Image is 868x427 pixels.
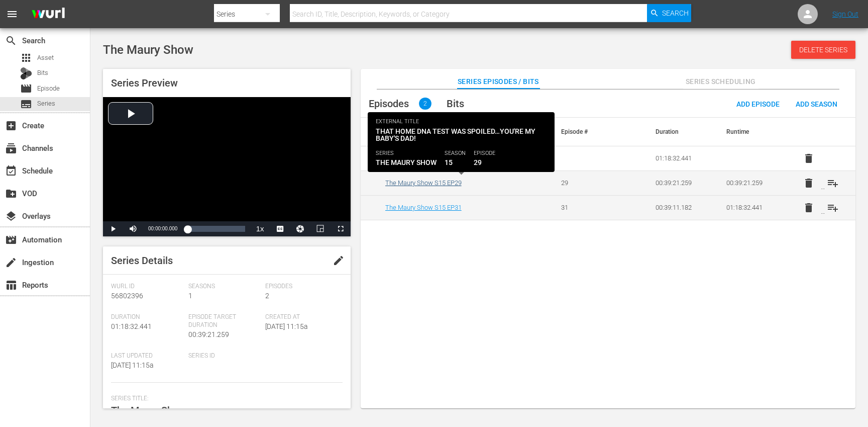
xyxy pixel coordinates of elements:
span: VOD [5,188,17,200]
span: delete [803,202,815,214]
th: Episode # [549,118,620,146]
div: Progress Bar [187,226,245,232]
td: 00:39:11.182 [643,195,714,220]
button: Add Season [788,95,845,113]
button: Mute [123,221,143,236]
button: delete [797,196,821,220]
span: [DATE] 11:15a [265,322,308,330]
button: Jump To Time [290,221,310,236]
span: Automation [5,234,17,246]
span: Series Title: [111,395,338,403]
span: delete [803,177,815,189]
button: Captions [270,221,290,236]
span: Series Preview [111,77,178,89]
span: Ingestion [5,257,17,269]
span: Channels [5,142,17,154]
span: The Maury Show Season 15 ( 15 ) [373,154,463,162]
span: 1 [188,292,192,300]
span: Series ID [188,352,261,360]
span: 56802396 [111,292,143,300]
button: Search [647,4,691,22]
span: 2 [265,292,269,300]
td: 31 [549,195,620,220]
span: 00:39:21.259 [188,330,229,338]
span: Reports [5,279,17,291]
button: Add Episode [728,95,788,113]
span: 00:00:00.000 [148,226,177,231]
td: 01:18:32.441 [643,146,714,171]
button: delete [797,171,821,195]
td: 00:39:21.259 [643,170,714,195]
span: Series [37,99,55,109]
span: Add Season [788,100,845,108]
span: Create [5,120,17,132]
button: Playback Rate [250,221,270,236]
span: Episodes [369,98,409,110]
button: Delete Series [791,41,855,59]
span: Overlays [5,210,17,222]
td: 01:18:32.441 [714,195,785,220]
div: Bits [20,67,32,79]
th: Runtime [714,118,785,146]
span: 2 [419,98,431,110]
td: 00:39:21.259 [714,170,785,195]
button: edit [327,248,351,273]
button: Fullscreen [331,221,351,236]
span: Episode [37,83,60,94]
span: Bits [447,98,464,110]
span: Asset [20,52,32,64]
button: playlist_add [821,171,845,195]
span: Seasons [188,283,261,291]
span: Created At [265,313,338,321]
span: Episode Target Duration [188,313,261,329]
span: edit [333,254,345,267]
span: [DATE] 11:15a [111,361,154,369]
th: Duration [643,118,714,146]
span: Episodes [265,283,338,291]
span: playlist_add [827,177,839,189]
button: Play [103,221,123,236]
span: Duration [111,313,183,321]
span: 01:18:32.441 [111,322,152,330]
span: Series Episodes / Bits [458,75,539,88]
button: delete [797,146,821,170]
span: Series Scheduling [683,75,758,88]
a: The Maury Show Season 15(15) [373,154,463,162]
span: Bits [37,68,48,78]
span: The Maury Show [103,43,193,57]
span: menu [6,8,18,20]
span: Search [662,4,689,22]
a: Sign Out [832,10,858,18]
span: Schedule [5,165,17,177]
th: Season / Episode Title [361,118,549,146]
td: 29 [549,170,620,195]
span: The Maury Show [111,404,186,416]
span: Series Details [111,254,173,267]
span: Episode [20,82,32,95]
span: delete [803,152,815,164]
img: ans4CAIJ8jUAAAAAAAAAAAAAAAAAAAAAAAAgQb4GAAAAAAAAAAAAAAAAAAAAAAAAJMjXAAAAAAAAAAAAAAAAAAAAAAAAgAT5G... [24,3,72,26]
span: Asset [37,53,54,63]
button: Picture-in-Picture [310,221,331,236]
a: The Maury Show S15 EP31 [385,204,462,211]
span: Add Episode [728,100,788,108]
button: playlist_add [821,196,845,220]
span: playlist_add [827,202,839,214]
span: Series [20,98,32,110]
span: Delete Series [791,46,855,54]
a: The Maury Show S15 EP29 [385,179,462,187]
span: Search [5,35,17,47]
div: Video Player [103,97,351,236]
span: Wurl Id [111,283,183,291]
span: Last Updated [111,352,183,360]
